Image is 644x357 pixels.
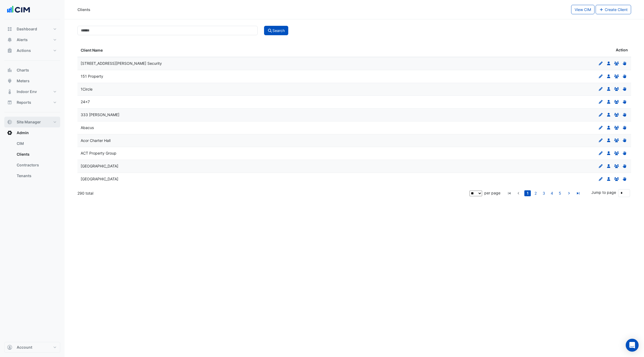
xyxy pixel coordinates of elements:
[540,190,547,196] a: 3
[622,87,627,91] fa-icon: Permissions
[17,26,37,32] span: Dashboard
[17,37,28,42] span: Alerts
[606,61,611,66] fa-icon: Users
[622,112,627,117] fa-icon: Permissions
[4,76,60,86] button: Meters
[7,48,12,53] app-icon: Actions
[622,125,627,130] fa-icon: Permissions
[614,112,619,117] fa-icon: Groups
[626,339,639,352] div: Open Intercom Messenger
[591,190,616,195] label: Jump to page
[524,190,532,196] li: page 1
[614,177,619,181] fa-icon: Groups
[622,138,627,143] fa-icon: Permissions
[7,119,12,125] app-icon: Site Manager
[622,74,627,78] fa-icon: Permissions
[506,190,513,196] a: go to first page
[622,177,627,181] fa-icon: Permissions
[614,164,619,168] fa-icon: Groups
[614,74,619,78] fa-icon: Groups
[515,190,522,196] a: go to previous page
[622,61,627,66] fa-icon: Permissions
[4,86,60,97] button: Indoor Env
[4,24,60,34] button: Dashboard
[614,87,619,91] fa-icon: Groups
[4,65,60,76] button: Charts
[81,164,118,168] span: Adare Manor
[532,190,540,196] li: page 2
[81,61,162,66] span: 141 Walker Street Security
[17,78,30,84] span: Meters
[17,345,32,350] span: Account
[549,190,555,196] a: 4
[7,37,12,42] app-icon: Alerts
[7,130,12,135] app-icon: Admin
[7,26,12,32] app-icon: Dashboard
[605,7,628,12] span: Create Client
[614,151,619,155] fa-icon: Groups
[77,44,354,57] datatable-header-cell: Client Name
[4,127,60,138] button: Admin
[598,61,603,66] fa-icon: Edit
[571,5,595,14] button: View CIM
[12,170,60,181] a: Tenants
[606,138,611,143] fa-icon: Users
[4,342,60,353] button: Account
[77,7,90,12] div: Clients
[598,112,603,117] fa-icon: Edit
[81,99,90,104] span: 24x7
[614,61,619,66] fa-icon: Groups
[81,151,116,155] span: ACT Property Group
[7,89,12,94] app-icon: Indoor Env
[598,87,603,91] fa-icon: Edit
[606,112,611,117] fa-icon: Users
[4,138,60,183] div: Admin
[7,100,12,105] app-icon: Reports
[532,190,539,196] a: 2
[606,164,611,168] fa-icon: Users
[566,190,572,196] a: go to next page
[77,187,468,200] div: 290 total
[548,190,556,196] li: page 4
[264,26,288,35] button: Search
[622,99,627,104] fa-icon: Permissions
[81,177,118,181] span: Adelaide Airport
[575,7,591,12] span: View CIM
[606,99,611,104] fa-icon: Users
[4,45,60,56] button: Actions
[598,125,603,130] fa-icon: Edit
[12,149,60,160] a: Clients
[17,48,31,53] span: Actions
[4,97,60,108] button: Reports
[606,87,611,91] fa-icon: Users
[596,5,631,14] button: Create Client
[81,87,92,91] span: 1Circle
[606,125,611,130] fa-icon: Users
[17,119,41,125] span: Site Manager
[81,74,103,78] span: 151 Property
[17,130,29,135] span: Admin
[484,191,500,195] span: per page
[17,100,31,105] span: Reports
[614,125,619,130] fa-icon: Groups
[12,138,60,149] a: CIM
[540,190,548,196] li: page 3
[614,138,619,143] fa-icon: Groups
[616,47,628,53] span: Action
[556,190,564,196] li: page 5
[614,99,619,104] fa-icon: Groups
[81,138,111,143] span: Acor Charter Hall
[606,177,611,181] fa-icon: Users
[622,151,627,155] fa-icon: Permissions
[598,99,603,104] fa-icon: Edit
[524,190,531,196] a: 1
[598,151,603,155] fa-icon: Edit
[81,112,119,117] span: 333 George Concierge
[4,34,60,45] button: Alerts
[6,4,31,15] img: Company Logo
[12,160,60,170] a: Contractors
[17,67,29,73] span: Charts
[598,177,603,181] fa-icon: Edit
[598,164,603,168] fa-icon: Edit
[17,89,37,94] span: Indoor Env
